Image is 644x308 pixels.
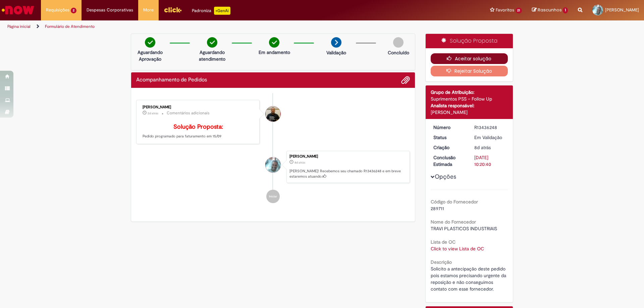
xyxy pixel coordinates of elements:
[431,102,508,109] div: Analista responsável:
[431,259,452,265] b: Descrição
[431,89,508,96] div: Grupo de Atribuição:
[538,7,562,13] span: Rascunhos
[143,105,254,109] div: [PERSON_NAME]
[46,7,69,13] span: Requisições
[167,110,210,116] small: Comentários adicionais
[431,226,497,232] span: TRAVI PLASTICOS INDUSTRIAIS
[269,37,279,48] img: check-circle-green.png
[148,111,158,115] span: 2d atrás
[164,5,182,15] img: click_logo_yellow_360x200.png
[87,7,133,13] span: Despesas Corporativas
[294,161,305,165] span: 8d atrás
[196,49,228,62] p: Aguardando atendimento
[474,144,491,150] time: 21/08/2025 13:20:37
[289,155,406,159] div: [PERSON_NAME]
[136,93,410,210] ul: Histórico de tíquete
[45,24,95,29] a: Formulário de Atendimento
[192,7,230,15] div: Padroniza
[5,20,424,33] ul: Trilhas de página
[71,8,76,13] span: 2
[145,37,155,48] img: check-circle-green.png
[431,246,484,252] a: Click to view Lista de OC
[474,144,491,150] span: 8d atrás
[431,239,455,245] b: Lista de OC
[428,144,470,151] dt: Criação
[516,8,522,13] span: 21
[289,169,406,179] p: [PERSON_NAME]! Recebemos seu chamado R13436248 e em breve estaremos atuando.
[431,53,508,64] button: Aceitar solução
[173,123,223,131] b: Solução Proposta:
[431,266,507,292] span: Solicito a antecipação deste pedido pois estamos precisando urgente da reposição e não conseguimo...
[143,124,254,139] p: Pedido programado para faturamento em 15/09
[431,96,508,102] div: Suprimentos PSS – Follow Up
[428,154,470,168] dt: Conclusão Estimada
[431,66,508,76] button: Rejeitar Solução
[143,7,154,13] span: More
[326,49,346,56] p: Validação
[148,111,158,115] time: 27/08/2025 16:41:23
[532,7,568,13] a: Rascunhos
[431,199,478,205] b: Código do Fornecedor
[1,3,35,17] img: ServiceNow
[474,124,505,131] div: R13436248
[136,151,410,183] li: Jose Marcio da Silva
[259,49,290,56] p: Em andamento
[207,37,217,48] img: check-circle-green.png
[331,37,341,48] img: arrow-next.png
[431,219,476,225] b: Nome do Fornecedor
[265,106,281,122] div: Gabriel Castelo Rainiak
[431,205,444,211] span: 289711
[474,154,505,168] div: [DATE] 10:20:40
[136,77,207,83] h2: Acompanhamento de Pedidos Histórico de tíquete
[393,37,404,48] img: img-circle-grey.png
[428,124,470,131] dt: Número
[265,157,281,173] div: Jose Marcio Da Silva
[474,134,505,141] div: Em Validação
[294,161,305,165] time: 21/08/2025 13:20:37
[431,109,508,116] div: [PERSON_NAME]
[214,7,230,15] p: +GenAi
[496,7,514,13] span: Favoritos
[134,49,166,62] p: Aguardando Aprovação
[474,144,505,151] div: 21/08/2025 13:20:37
[426,34,513,48] div: Solução Proposta
[605,7,639,13] span: [PERSON_NAME]
[388,49,409,56] p: Concluído
[563,7,568,13] span: 1
[7,24,31,29] a: Página inicial
[428,134,470,141] dt: Status
[401,76,410,84] button: Adicionar anexos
